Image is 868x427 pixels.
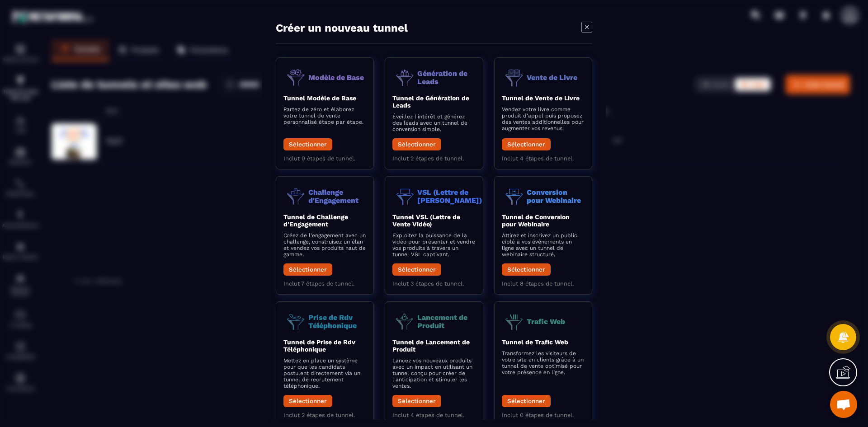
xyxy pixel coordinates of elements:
p: Challenge d'Engagement [308,188,366,204]
img: funnel-objective-icon [502,183,527,208]
p: Inclut 3 étapes de tunnel. [392,280,475,286]
p: Exploitez la puissance de la vidéo pour présenter et vendre vos produits à travers un tunnel VSL ... [392,232,475,257]
p: Modèle de Base [308,73,364,81]
b: Tunnel de Prise de Rdv Téléphonique [283,338,355,352]
p: Lancement de Produit [417,313,475,329]
img: funnel-objective-icon [502,309,527,333]
button: Sélectionner [283,263,332,275]
b: Tunnel de Conversion pour Webinaire [502,213,570,227]
b: Tunnel VSL (Lettre de Vente Vidéo) [392,213,460,227]
p: VSL (Lettre de [PERSON_NAME]) [417,188,482,204]
p: Trafic Web [527,317,565,325]
b: Tunnel de Trafic Web [502,338,568,345]
b: Tunnel de Lancement de Produit [392,338,470,352]
p: Créez de l'engagement avec un challenge, construisez un élan et vendez vos produits haut de gamme. [283,232,366,257]
p: Vendez votre livre comme produit d'appel puis proposez des ventes additionnelles pour augmenter v... [502,106,585,131]
p: Génération de Leads [417,69,475,85]
b: Tunnel de Challenge d'Engagement [283,213,348,227]
img: funnel-objective-icon [283,65,308,89]
p: Inclut 2 étapes de tunnel. [392,155,475,161]
img: funnel-objective-icon [283,183,308,208]
button: Sélectionner [502,138,551,150]
button: Sélectionner [283,138,332,150]
p: Vente de Livre [527,73,577,81]
p: Conversion pour Webinaire [527,188,585,204]
p: Inclut 0 étapes de tunnel. [502,411,585,418]
a: Ouvrir le chat [830,391,857,418]
p: Lancez vos nouveaux produits avec un impact en utilisant un tunnel conçu pour créer de l'anticipa... [392,357,475,389]
p: Attirez et inscrivez un public ciblé à vos événements en ligne avec un tunnel de webinaire struct... [502,232,585,257]
img: funnel-objective-icon [392,183,417,208]
img: funnel-objective-icon [392,309,417,333]
button: Sélectionner [392,263,441,275]
p: Prise de Rdv Téléphonique [308,313,366,329]
img: funnel-objective-icon [502,65,527,89]
h4: Créer un nouveau tunnel [276,21,408,34]
img: funnel-objective-icon [283,309,308,333]
p: Mettez en place un système pour que les candidats postulent directement via un tunnel de recrutem... [283,357,366,389]
p: Inclut 7 étapes de tunnel. [283,280,366,286]
button: Sélectionner [392,138,441,150]
p: Inclut 0 étapes de tunnel. [283,155,366,161]
p: Inclut 8 étapes de tunnel. [502,280,585,286]
p: Transformez les visiteurs de votre site en clients grâce à un tunnel de vente optimisé pour votre... [502,350,585,375]
b: Tunnel Modèle de Base [283,94,356,101]
p: Éveillez l'intérêt et générez des leads avec un tunnel de conversion simple. [392,113,475,132]
img: funnel-objective-icon [392,65,417,89]
button: Sélectionner [392,394,441,407]
p: Inclut 2 étapes de tunnel. [283,411,366,418]
b: Tunnel de Génération de Leads [392,94,469,108]
b: Tunnel de Vente de Livre [502,94,580,101]
button: Sélectionner [502,263,551,275]
p: Inclut 4 étapes de tunnel. [502,155,585,161]
p: Inclut 4 étapes de tunnel. [392,411,475,418]
button: Sélectionner [283,394,332,407]
p: Partez de zéro et élaborez votre tunnel de vente personnalisé étape par étape. [283,106,366,125]
button: Sélectionner [502,394,551,407]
